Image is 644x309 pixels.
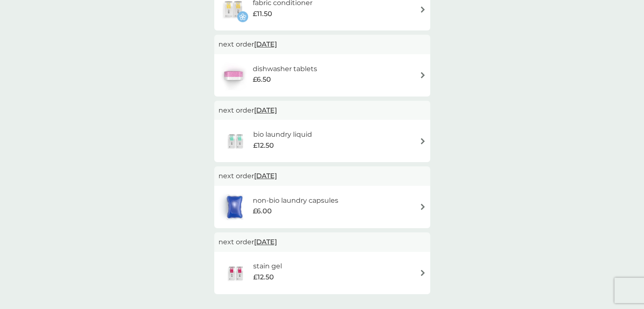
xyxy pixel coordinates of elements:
span: £12.50 [253,272,274,283]
span: [DATE] [254,102,277,119]
span: £6.50 [253,74,271,85]
span: £6.00 [253,206,272,217]
img: dishwasher tablets [218,61,248,90]
span: [DATE] [254,234,277,250]
p: next order [218,39,426,50]
p: next order [218,105,426,116]
img: stain gel [218,258,253,288]
img: non-bio laundry capsules [218,192,251,222]
img: arrow right [420,72,426,78]
span: £11.50 [253,8,272,19]
span: £12.50 [253,140,274,151]
img: arrow right [420,138,426,144]
h6: non-bio laundry capsules [253,195,338,206]
p: next order [218,237,426,248]
h6: dishwasher tablets [253,63,317,74]
p: next order [218,171,426,182]
span: [DATE] [254,36,277,52]
img: arrow right [420,6,426,13]
img: bio laundry liquid [218,126,253,156]
h6: bio laundry liquid [253,129,312,140]
h6: stain gel [253,261,282,272]
img: arrow right [420,204,426,210]
img: arrow right [420,270,426,276]
span: [DATE] [254,168,277,184]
